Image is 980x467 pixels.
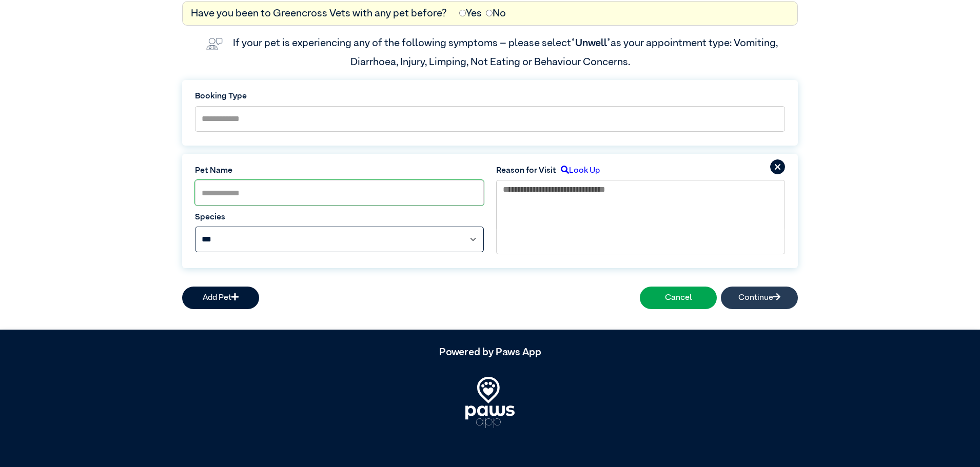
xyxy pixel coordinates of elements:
label: Look Up [556,165,600,177]
label: Reason for Visit [496,165,556,177]
img: vet [202,34,227,54]
label: No [486,6,506,21]
label: Pet Name [195,165,484,177]
label: Yes [459,6,482,21]
span: “Unwell” [571,38,611,48]
label: Booking Type [195,90,785,103]
h5: Powered by Paws App [182,346,798,358]
label: Have you been to Greencross Vets with any pet before? [191,6,447,21]
label: If your pet is experiencing any of the following symptoms – please select as your appointment typ... [233,38,780,67]
button: Cancel [640,287,717,309]
input: Yes [459,10,466,16]
button: Continue [721,287,798,309]
img: PawsApp [465,377,515,428]
input: No [486,10,493,16]
label: Species [195,211,484,224]
button: Add Pet [182,287,259,309]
